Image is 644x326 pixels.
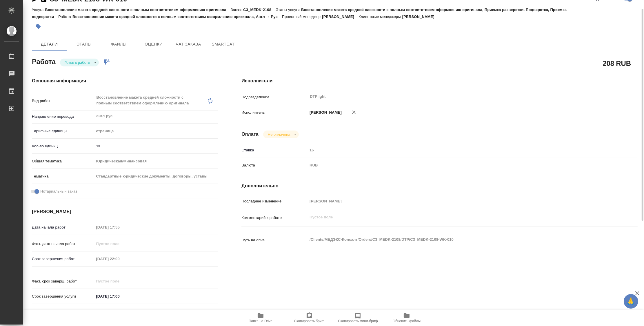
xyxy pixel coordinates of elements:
p: Проектный менеджер [282,15,322,19]
p: Путь на drive [241,237,308,243]
h4: Дополнительно [241,182,638,189]
input: Пустое поле [94,223,145,231]
p: Факт. дата начала работ [32,241,94,247]
span: Файлы [105,41,133,48]
span: Скопировать мини-бриф [338,319,378,323]
p: Кол-во единиц [32,143,94,149]
p: Вид работ [32,98,94,104]
h4: Оплата [241,131,259,138]
p: Срок завершения услуги [32,294,94,299]
button: Обновить файлы [382,310,431,326]
p: Дата начала работ [32,224,94,230]
p: Направление перевода [32,114,94,119]
div: Готов к работе [60,59,99,66]
span: Чат заказа [174,41,202,48]
span: Скопировать бриф [294,319,324,323]
button: Добавить тэг [32,20,45,33]
p: Клиентские менеджеры [359,15,402,19]
span: Обновить файлы [393,319,421,323]
p: Этапы услуги [276,8,301,12]
p: Последнее изменение [241,198,308,204]
button: 🙏 [624,294,638,309]
p: C3_MEDK-2108 [243,8,276,12]
p: [PERSON_NAME] [322,15,359,19]
button: Папка на Drive [236,310,285,326]
span: SmartCat [209,41,237,48]
textarea: /Clients/МЕДЭКС-Консалт/Orders/C3_MEDK-2108/DTP/C3_MEDK-2108-WK-010 [308,235,605,244]
p: Общая тематика [32,158,94,164]
button: Не оплачена [266,132,292,137]
span: Этапы [70,41,98,48]
input: Пустое поле [308,146,605,154]
input: Пустое поле [94,277,145,285]
div: Стандартные юридические документы, договоры, уставы [94,171,218,181]
p: Восстановление макета средней сложности с полным соответствием оформлению оригинала [45,8,230,12]
p: [PERSON_NAME] [308,110,342,115]
h4: Исполнители [241,77,638,84]
div: Готов к работе [263,131,299,138]
span: Нотариальный заказ [40,189,77,194]
button: Готов к работе [63,60,92,65]
p: Подразделение [241,94,308,100]
p: Ставка [241,147,308,153]
input: Пустое поле [308,197,605,205]
p: Исполнитель [241,110,308,115]
input: ✎ Введи что-нибудь [94,292,145,300]
span: Папка на Drive [249,319,272,323]
p: Восстановление макета средней сложности с полным соответствием оформлению оригинала, Англ → Рус [72,15,282,19]
p: Работа [58,15,72,19]
h4: Основная информация [32,77,218,84]
input: Пустое поле [94,255,145,263]
span: Детали [35,41,63,48]
button: Скопировать мини-бриф [334,310,382,326]
p: Заказ: [231,8,243,12]
h2: Работа [32,56,56,66]
span: 🙏 [626,295,636,307]
p: Тарифные единицы [32,128,94,134]
p: Срок завершения работ [32,256,94,262]
div: страница [94,126,218,136]
div: Юридическая/Финансовая [94,156,218,166]
p: Факт. срок заверш. работ [32,278,94,284]
button: Удалить исполнителя [348,106,360,119]
span: Оценки [140,41,168,48]
p: Тематика [32,173,94,179]
p: Валюта [241,162,308,168]
p: [PERSON_NAME] [402,15,439,19]
button: Скопировать бриф [285,310,334,326]
p: Услуга [32,8,45,12]
input: Пустое поле [94,240,145,248]
h4: [PERSON_NAME] [32,208,218,215]
h2: 208 RUB [603,58,631,68]
p: Комментарий к работе [241,215,308,221]
div: RUB [308,160,605,170]
input: ✎ Введи что-нибудь [94,142,218,150]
